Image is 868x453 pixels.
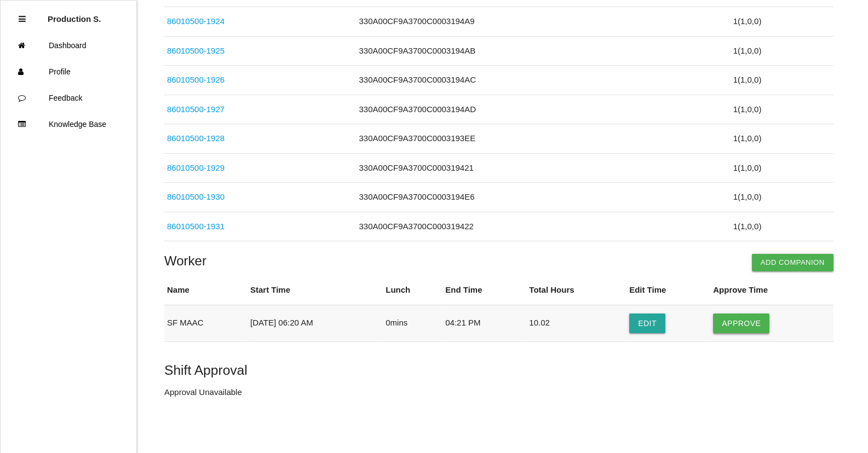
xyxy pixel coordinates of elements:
[526,276,626,305] th: Total Hours
[167,16,225,26] a: 86010500-1924
[164,254,833,268] h4: Worker
[357,124,731,154] td: 330A00CF9A3700C0003193EE
[357,153,731,183] td: 330A00CF9A3700C000319421
[713,313,769,333] button: Approve
[731,95,833,124] td: 1 ( 1 , 0 , 0 )
[248,276,383,305] th: Start Time
[731,7,833,37] td: 1 ( 1 , 0 , 0 )
[731,212,833,241] td: 1 ( 1 , 0 , 0 )
[167,192,225,201] a: 86010500-1930
[1,85,136,111] a: Feedback
[731,183,833,212] td: 1 ( 1 , 0 , 0 )
[167,163,225,172] a: 86010500-1929
[626,276,710,305] th: Edit Time
[48,6,101,24] p: Production Shifts
[248,305,383,341] td: [DATE] 06:20 AM
[164,363,833,377] h5: Shift Approval
[383,276,442,305] th: Lunch
[357,183,731,212] td: 330A00CF9A3700C0003194E6
[167,75,225,84] a: 86010500-1926
[526,305,626,341] td: 10.02
[164,276,248,305] th: Name
[164,305,248,341] td: SF MAAC
[731,36,833,66] td: 1 ( 1 , 0 , 0 )
[19,6,26,32] div: Close
[357,95,731,124] td: 330A00CF9A3700C0003194AD
[383,305,442,341] td: 0 mins
[1,111,136,137] a: Knowledge Base
[357,66,731,95] td: 330A00CF9A3700C0003194AC
[167,133,225,143] a: 86010500-1928
[357,212,731,241] td: 330A00CF9A3700C000319422
[710,276,833,305] th: Approve Time
[752,254,833,271] button: Add Companion
[357,36,731,66] td: 330A00CF9A3700C0003194AB
[442,305,526,341] td: 04:21 PM
[442,276,526,305] th: End Time
[731,124,833,154] td: 1 ( 1 , 0 , 0 )
[1,59,136,85] a: Profile
[1,32,136,59] a: Dashboard
[167,222,225,231] a: 86010500-1931
[629,313,665,333] button: Edit
[357,7,731,37] td: 330A00CF9A3700C0003194A9
[167,46,225,55] a: 86010500-1925
[731,153,833,183] td: 1 ( 1 , 0 , 0 )
[164,386,833,399] p: Approval Unavailable
[731,66,833,95] td: 1 ( 1 , 0 , 0 )
[167,104,225,114] a: 86010500-1927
